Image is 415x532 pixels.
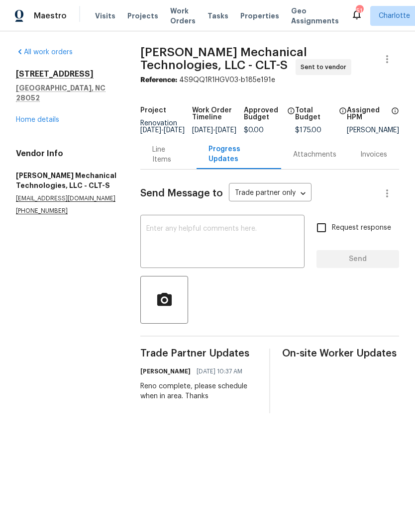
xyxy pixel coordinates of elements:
h5: Project [140,107,166,114]
span: Send Message to [140,188,223,198]
span: Charlotte [379,11,410,21]
span: Request response [332,223,391,233]
span: Renovation [140,120,185,134]
span: [DATE] [164,127,185,134]
b: Reference: [140,77,177,84]
h5: Work Order Timeline [192,107,244,121]
a: Home details [16,116,59,123]
span: Tasks [207,12,228,19]
span: $175.00 [295,127,321,134]
span: The total cost of line items that have been proposed by Opendoor. This sum includes line items th... [339,107,347,127]
div: 4S9QQ1R1HGV03-b185e191e [140,75,399,85]
span: - [192,127,236,134]
h4: Vendor Info [16,149,116,159]
span: [DATE] [215,127,236,134]
span: Properties [240,11,279,21]
span: Sent to vendor [301,62,350,72]
span: [DATE] [140,127,161,134]
span: Trade Partner Updates [140,349,257,358]
div: 51 [356,6,363,16]
span: $0.00 [244,127,264,134]
span: Projects [127,11,158,21]
span: The hpm assigned to this work order. [391,107,399,127]
span: Work Orders [170,6,196,26]
h5: [PERSON_NAME] Mechanical Technologies, LLC - CLT-S [16,171,116,190]
div: [PERSON_NAME] [347,127,399,134]
span: [DATE] 10:37 AM [197,366,242,376]
div: Line Items [152,145,185,165]
span: [DATE] [192,127,213,134]
span: Visits [95,11,115,21]
span: Maestro [34,11,67,21]
span: On-site Worker Updates [282,349,399,358]
h5: Assigned HPM [347,107,388,121]
div: Attachments [293,150,336,160]
h6: [PERSON_NAME] [140,366,191,376]
h5: Total Budget [295,107,336,121]
h5: Approved Budget [244,107,285,121]
div: Trade partner only [229,185,311,202]
div: Progress Updates [208,144,269,164]
span: [PERSON_NAME] Mechanical Technologies, LLC - CLT-S [140,46,307,71]
span: - [140,127,185,134]
span: The total cost of line items that have been approved by both Opendoor and the Trade Partner. This... [287,107,295,127]
div: Invoices [360,150,387,160]
span: Geo Assignments [291,6,339,26]
a: All work orders [16,49,73,56]
div: Reno complete, please schedule when in area. Thanks [140,381,257,401]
